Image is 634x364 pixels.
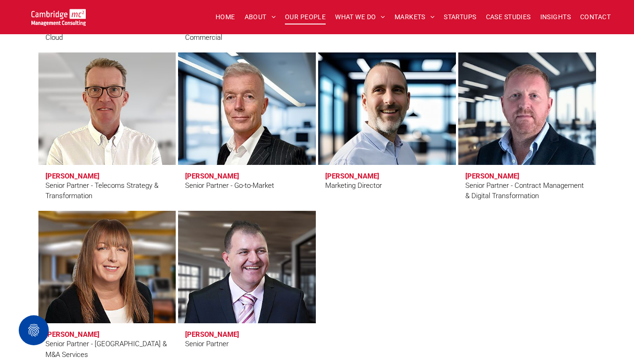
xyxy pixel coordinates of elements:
a: CASE STUDIES [481,10,536,24]
a: Darren Sheppard [458,52,596,165]
div: Marketing Director [325,180,382,191]
h3: [PERSON_NAME] [45,330,99,339]
h3: [PERSON_NAME] [185,330,239,339]
a: CONTACT [575,10,615,24]
h3: [PERSON_NAME] [325,172,379,180]
h3: [PERSON_NAME] [45,172,99,180]
div: Senior Partner - Telecoms Strategy & Transformation [45,180,169,201]
a: OUR PEOPLE [280,10,330,24]
a: Kathy Togher [38,211,176,323]
h3: [PERSON_NAME] [465,172,519,180]
a: Andy Bills [178,52,316,165]
div: Senior Partner - Contract Management & Digital Transformation [465,180,589,201]
a: STARTUPS [439,10,481,24]
a: Your Business Transformed | Cambridge Management Consulting [31,10,86,20]
a: MARKETS [390,10,439,24]
a: ABOUT [240,10,281,24]
h3: [PERSON_NAME] [185,172,239,180]
a: INSIGHTS [536,10,575,24]
a: Paul Turk [178,211,316,323]
a: Karl Salter [314,49,460,168]
div: Senior Partner [185,339,229,349]
div: Senior Partner - [GEOGRAPHIC_DATA] & M&A Services [45,339,169,360]
a: HOME [211,10,240,24]
img: Go to Homepage [31,9,86,26]
div: Senior Partner - Go-to-Market [185,180,274,191]
a: Clive Quantrill [38,52,176,165]
a: WHAT WE DO [330,10,390,24]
